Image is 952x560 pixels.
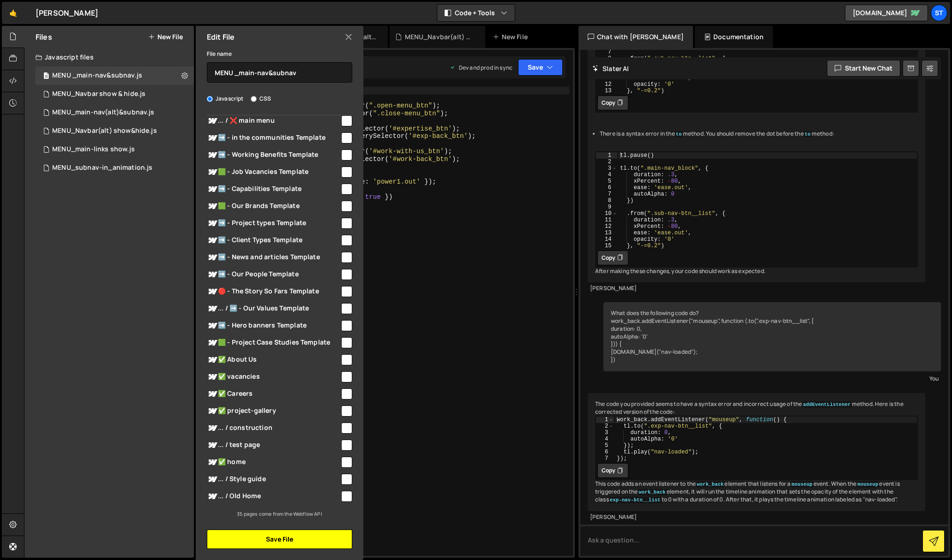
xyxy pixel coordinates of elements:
[207,491,340,502] span: ... / Old Home
[52,71,142,80] div: MENU _main-nav&subnav.js
[207,94,244,103] label: Javascript
[596,178,617,185] div: 5
[148,33,183,41] button: New File
[597,250,628,265] button: Copy
[207,184,340,195] span: ➡️ - Capabilities Template
[596,191,617,197] div: 7
[207,530,352,549] button: Save File
[856,481,879,488] code: mouseup
[52,108,154,117] div: MENU_main-nav(alt)&subnav.js
[596,49,617,55] div: 7
[600,130,918,138] li: There is a syntax error in the method. You should remove the dot before the method:
[36,122,194,140] div: 16445/45696.js
[36,7,98,18] div: [PERSON_NAME]
[596,455,614,462] div: 7
[596,197,617,204] div: 8
[207,371,340,382] span: ✅ vacancies
[596,165,617,172] div: 3
[52,164,152,172] div: MENU_subnav-in_animation.js
[207,423,340,434] span: ... / construction
[596,152,617,159] div: 1
[675,131,683,137] code: to
[52,90,145,98] div: MENU_Navbar show & hide.js
[207,62,352,83] input: Name
[207,286,340,297] span: 🔴 - The Story So Fars Template
[493,32,531,42] div: New File
[207,201,340,212] span: 🟩 - Our Brands Template
[578,26,693,48] div: Chat with [PERSON_NAME]
[207,96,213,102] input: Javascript
[52,127,157,135] div: MENU_Navbar(alt) show&hide.js
[207,269,340,280] span: ➡️ - Our People Template
[603,302,941,371] div: What does the following code do? work_back.addEventListener("mouseup", function (.to(".exp-nav-bt...
[596,88,617,94] div: 13
[207,218,340,229] span: ➡️ - Project types Template
[596,442,614,449] div: 5
[36,32,52,42] h2: Files
[207,167,340,178] span: 🟩 - Job Vacancies Template
[36,66,194,85] div: 16445/45050.js
[696,481,724,488] code: work_back
[606,374,939,383] div: You
[791,481,813,488] code: mouseup
[596,429,614,436] div: 3
[43,73,49,80] span: 11
[609,497,662,503] code: exp-nav-btn__list
[845,5,928,21] a: [DOMAIN_NAME]
[596,217,617,223] div: 11
[207,440,340,451] span: ... / test page
[596,243,617,249] div: 15
[207,115,340,126] span: ... / ❌ main menu
[802,401,851,408] code: addEventListener
[207,49,232,59] label: File name
[24,48,194,66] div: Javascript files
[596,204,617,210] div: 9
[207,32,235,42] h2: Edit File
[695,26,773,48] div: Documentation
[588,393,925,511] div: The code you provided seems to have a syntax error and incorrect usage of the method. Here is the...
[207,337,340,348] span: 🟩 - Project Case Studies Template
[596,185,617,191] div: 6
[597,463,628,478] button: Copy
[2,2,24,24] a: 🤙
[596,223,617,230] div: 12
[207,132,340,143] span: ➡️ - in the communities Template
[638,489,667,495] code: work_back
[52,145,135,154] div: MENU_main-links show.js
[596,236,617,243] div: 14
[931,5,947,21] a: St
[36,103,194,122] div: 16445/45701.js
[207,303,340,314] span: ... / ➡️ - Our Values Template
[596,210,617,217] div: 10
[450,64,512,71] div: Dev and prod in sync
[596,423,614,429] div: 2
[596,436,614,442] div: 4
[207,405,340,417] span: ✅ project-gallery
[36,140,194,159] div: 16445/44745.js
[237,511,322,517] small: 35 pages come from the Webflow API
[596,55,617,62] div: 8
[207,388,340,399] span: ✅ Careers
[207,320,340,331] span: ➡️ - Hero banners Template
[207,149,340,161] span: ➡️ - Working Benefits Template
[590,513,923,521] div: [PERSON_NAME]
[590,285,923,292] div: [PERSON_NAME]
[596,81,617,88] div: 12
[36,85,194,103] div: 16445/44544.js
[405,32,474,42] div: MENU_Navbar(alt) show&hide.js
[804,131,812,137] code: to
[207,354,340,365] span: ✅ About Us
[827,60,900,77] button: Start new chat
[596,159,617,165] div: 2
[207,235,340,246] span: ➡️ - Client Types Template
[251,96,257,102] input: CSS
[207,457,340,468] span: ✅ home
[597,95,628,110] button: Copy
[36,159,194,177] div: 16445/44754.js
[596,230,617,236] div: 13
[596,449,614,455] div: 6
[596,417,614,423] div: 1
[518,59,563,76] button: Save
[592,64,629,73] h2: Slater AI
